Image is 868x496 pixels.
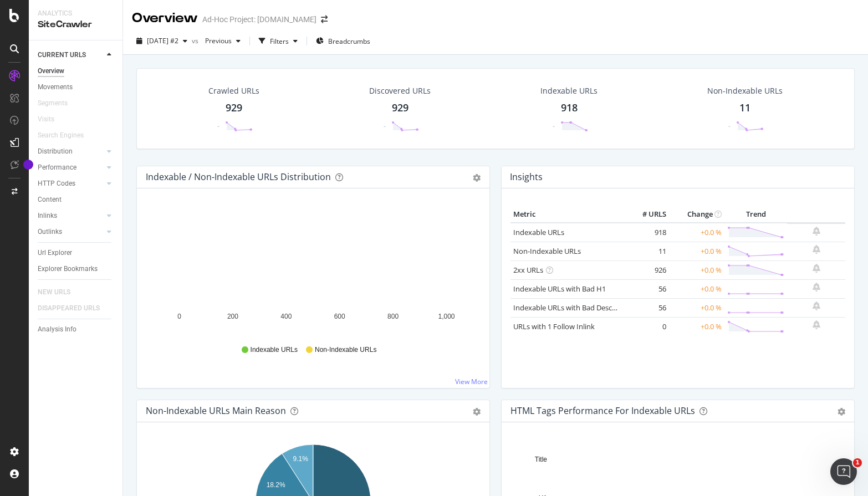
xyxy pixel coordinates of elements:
[38,263,115,275] a: Explorer Bookmarks
[728,121,731,131] div: -
[201,36,232,45] span: Previous
[334,313,345,320] text: 600
[267,481,285,489] text: 18.2%
[513,246,581,256] a: Non-Indexable URLs
[38,98,79,109] a: Segments
[38,81,115,93] a: Movements
[38,81,73,93] div: Movements
[473,408,481,416] div: gear
[387,313,399,320] text: 800
[38,114,54,125] div: Visits
[315,345,376,355] span: Non-Indexable URLs
[513,303,634,313] a: Indexable URLs with Bad Description
[38,178,75,190] div: HTTP Codes
[217,121,219,131] div: -
[625,298,669,317] td: 56
[280,313,292,320] text: 400
[38,287,81,298] a: NEW URLS
[38,98,68,109] div: Segments
[669,317,724,336] td: +0.0 %
[625,223,669,242] td: 918
[510,405,695,416] div: HTML Tags Performance for Indexable URLs
[38,324,115,335] a: Analysis Info
[38,49,104,61] a: CURRENT URLS
[226,101,242,115] div: 929
[384,121,386,131] div: -
[707,85,783,96] div: Non-Indexable URLs
[813,283,820,292] div: bell-plus
[513,265,543,275] a: 2xx URLs
[38,287,70,298] div: NEW URLS
[254,32,302,50] button: Filters
[669,298,724,317] td: +0.0 %
[23,160,33,170] div: Tooltip anchor
[513,321,595,331] a: URLs with 1 Follow Inlink
[553,121,555,131] div: -
[177,313,181,320] text: 0
[293,455,308,463] text: 9.1%
[813,245,820,254] div: bell-plus
[669,206,724,223] th: Change
[513,284,606,294] a: Indexable URLs with Bad H1
[132,32,192,50] button: [DATE] #2
[513,227,564,237] a: Indexable URLs
[201,32,245,50] button: Previous
[813,227,820,236] div: bell-plus
[625,279,669,298] td: 56
[669,260,724,279] td: +0.0 %
[739,101,750,115] div: 11
[38,162,104,173] a: Performance
[38,226,62,238] div: Outlinks
[38,162,76,173] div: Performance
[38,146,73,157] div: Distribution
[38,194,62,206] div: Content
[625,260,669,279] td: 926
[227,313,238,320] text: 200
[669,279,724,298] td: +0.0 %
[669,242,724,260] td: +0.0 %
[38,263,98,275] div: Explorer Bookmarks
[438,313,455,320] text: 1,000
[38,65,115,77] a: Overview
[202,14,316,25] div: Ad-Hoc Project: [DOMAIN_NAME]
[270,37,289,46] div: Filters
[38,130,95,141] a: Search Engines
[510,206,625,223] th: Metric
[510,170,543,185] h4: Insights
[455,377,488,386] a: View More
[38,18,114,31] div: SiteCrawler
[369,85,431,96] div: Discovered URLs
[669,223,724,242] td: +0.0 %
[561,101,578,115] div: 918
[38,130,84,141] div: Search Engines
[208,85,259,96] div: Crawled URLs
[38,9,114,18] div: Analytics
[540,85,598,96] div: Indexable URLs
[813,320,820,329] div: bell-plus
[38,303,100,314] div: DISAPPEARED URLS
[392,101,409,115] div: 929
[625,317,669,336] td: 0
[625,242,669,260] td: 11
[38,226,104,238] a: Outlinks
[146,206,481,335] svg: A chart.
[473,174,481,182] div: gear
[813,301,820,310] div: bell-plus
[38,49,86,61] div: CURRENT URLS
[724,206,787,223] th: Trend
[625,206,669,223] th: # URLS
[535,456,548,463] text: Title
[192,36,201,45] span: vs
[38,114,65,125] a: Visits
[251,345,298,355] span: Indexable URLs
[813,264,820,273] div: bell-plus
[147,36,178,45] span: 2025 Aug. 28th #2
[321,16,328,23] div: arrow-right-arrow-left
[328,37,370,46] span: Breadcrumbs
[38,324,76,335] div: Analysis Info
[146,171,331,182] div: Indexable / Non-Indexable URLs Distribution
[38,146,104,157] a: Distribution
[38,194,115,206] a: Content
[38,303,111,314] a: DISAPPEARED URLS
